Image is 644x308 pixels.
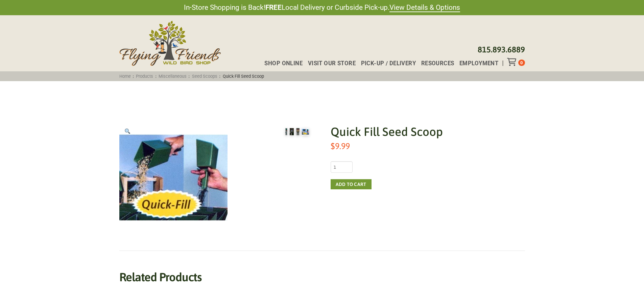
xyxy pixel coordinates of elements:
a: Seed Scoops [190,74,219,79]
a: View Details & Options [389,3,460,12]
button: Add to cart [331,179,372,189]
span: 0 [520,60,523,65]
span: Quick Fill Seed Scoop [220,74,266,79]
a: 815.893.6889 [478,45,525,54]
img: Quick Fill Seed Scoop - Image 3 [296,128,299,135]
div: Toggle Off Canvas Content [507,58,518,66]
span: Shop Online [264,61,303,66]
h2: Related products [119,270,525,284]
a: Resources [416,61,454,66]
img: Quick Fill Seed Scoop - Image 4 [119,123,228,232]
span: Employment [459,61,498,66]
a: Visit Our Store [303,61,356,66]
span: : : : : [117,74,266,79]
a: View full-screen image gallery [119,123,136,140]
img: Quick Fill Seed Scoop - Image 4 [302,128,309,135]
span: $ [331,141,335,151]
a: Pick-up / Delivery [356,61,416,66]
a: Home [117,74,133,79]
a: Shop Online [259,61,302,66]
span: Visit Our Store [308,61,356,66]
bdi: 9.99 [331,141,350,151]
a: Employment [454,61,498,66]
span: In-Store Shopping is Back! Local Delivery or Curbside Pick-up. [184,3,460,13]
img: Quick Fill Seed Scoop [285,128,288,135]
a: Products [134,74,156,79]
input: Product quantity [331,161,353,173]
img: Quick Fill Seed Scoop - Image 2 [290,128,294,135]
h1: Quick Fill Seed Scoop [331,123,525,140]
img: Flying Friends Wild Bird Shop Logo [119,21,221,66]
span: Pick-up / Delivery [361,61,416,66]
img: 🔍 [125,128,130,134]
span: Resources [421,61,454,66]
a: Miscellaneous [157,74,189,79]
strong: FREE [265,3,282,11]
